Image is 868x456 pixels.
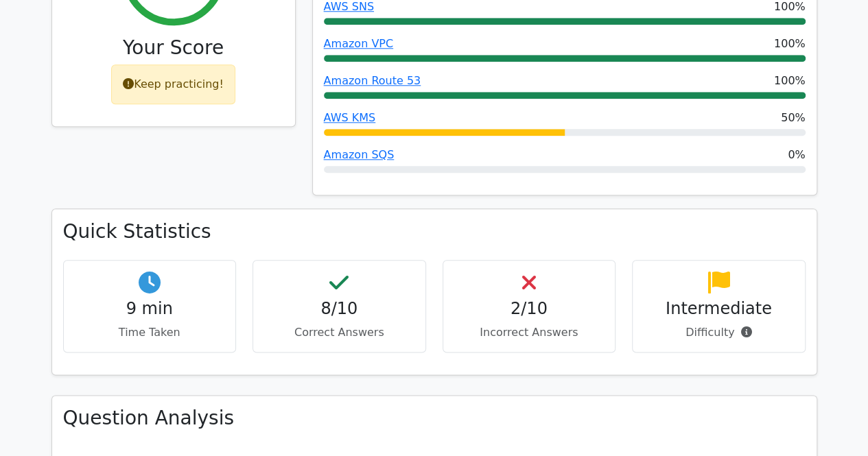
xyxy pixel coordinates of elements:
[75,299,225,319] h4: 9 min
[264,299,414,319] h4: 8/10
[324,148,395,161] a: Amazon SQS
[644,299,794,319] h4: Intermediate
[454,299,605,319] h4: 2/10
[111,64,235,104] div: Keep practicing!
[63,407,806,430] h3: Question Analysis
[788,147,805,163] span: 0%
[781,110,806,126] span: 50%
[324,74,421,87] a: Amazon Route 53
[264,324,414,341] p: Correct Answers
[324,37,394,50] a: Amazon VPC
[644,324,794,341] p: Difficulty
[324,111,376,124] a: AWS KMS
[774,36,806,52] span: 100%
[63,220,806,243] h3: Quick Statistics
[454,324,605,341] p: Incorrect Answers
[63,36,284,60] h3: Your Score
[774,73,806,89] span: 100%
[75,324,225,341] p: Time Taken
